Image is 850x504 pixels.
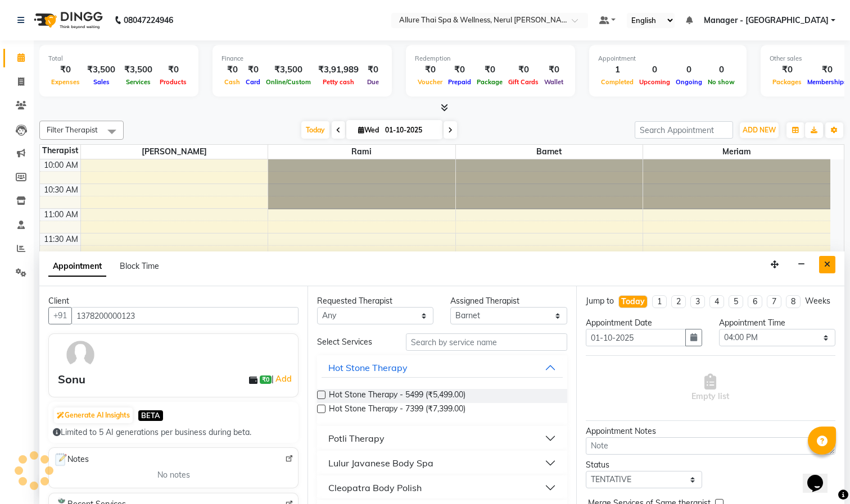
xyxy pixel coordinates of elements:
div: ₹0 [445,63,474,76]
div: Limited to 5 AI generations per business during beta. [53,427,294,438]
span: Voucher [415,78,445,86]
span: Empty list [691,374,729,402]
span: Prepaid [445,78,474,86]
span: Barnet [456,145,643,159]
span: Hot Stone Therapy - 5499 (₹5,499.00) [329,389,465,403]
div: Requested Therapist [317,295,433,307]
div: Finance [221,54,383,63]
span: Memberships [804,78,850,86]
div: ₹0 [804,63,850,76]
div: Total [48,54,189,63]
span: Wed [355,126,382,134]
div: 10:30 AM [42,184,80,196]
div: ₹0 [243,63,263,76]
span: No show [705,78,738,86]
span: BETA [138,410,163,421]
button: Hot Stone Therapy [322,358,562,378]
input: Search by service name [406,333,567,351]
span: Gift Cards [505,78,541,86]
a: Add [274,372,293,386]
span: Appointment [48,256,106,277]
div: Jump to [586,295,614,307]
div: Appointment Time [719,317,835,329]
div: Hot Stone Therapy [328,361,408,374]
span: Rami [268,145,455,159]
span: Packages [770,78,804,86]
span: Ongoing [673,78,705,86]
div: Redemption [415,54,566,63]
button: Close [819,256,835,273]
span: | [272,372,293,386]
span: Manager - [GEOGRAPHIC_DATA] [704,15,829,26]
button: ADD NEW [740,122,779,138]
input: 2025-10-01 [382,122,438,139]
div: 11:00 AM [42,209,80,221]
li: 3 [690,295,705,308]
span: No notes [157,469,190,481]
span: Cash [221,78,243,86]
span: Expenses [48,78,83,86]
div: Appointment Notes [586,425,835,437]
div: ₹0 [541,63,566,76]
span: Notes [53,452,89,467]
li: 5 [729,295,743,308]
div: 0 [636,63,673,76]
div: Weeks [805,295,830,307]
span: ₹0 [260,375,272,384]
span: Today [301,121,329,139]
div: ₹0 [770,63,804,76]
b: 08047224946 [124,4,173,36]
span: Due [364,78,382,86]
div: 1 [598,63,636,76]
li: 2 [671,295,686,308]
div: 0 [673,63,705,76]
span: Completed [598,78,636,86]
div: 10:00 AM [42,159,80,171]
span: Package [474,78,505,86]
span: Card [243,78,263,86]
span: Upcoming [636,78,673,86]
div: ₹0 [415,63,445,76]
div: Assigned Therapist [450,295,567,307]
div: Potli Therapy [328,432,385,445]
img: avatar [64,338,97,371]
span: Petty cash [320,78,357,86]
span: Filter Therapist [47,125,98,134]
div: Appointment [598,54,738,63]
button: Lulur Javanese Body Spa [322,453,562,473]
div: 0 [705,63,738,76]
span: [PERSON_NAME] [81,145,268,159]
div: Today [621,296,645,308]
span: Wallet [541,78,566,86]
div: ₹0 [48,63,83,76]
div: ₹0 [363,63,383,76]
span: Products [157,78,189,86]
span: Hot Stone Therapy - 7399 (₹7,399.00) [329,403,465,417]
button: +91 [48,307,72,324]
div: Cleopatra Body Polish [328,481,422,494]
div: ₹3,500 [83,63,120,76]
li: 6 [748,295,762,308]
button: Generate AI Insights [54,407,133,423]
input: Search Appointment [635,121,733,139]
input: yyyy-mm-dd [586,329,686,346]
span: ADD NEW [743,126,776,134]
div: Select Services [309,336,397,348]
button: Potli Therapy [322,428,562,448]
div: ₹0 [221,63,243,76]
div: Status [586,459,702,471]
button: Cleopatra Body Polish [322,478,562,498]
div: ₹0 [157,63,189,76]
div: Client [48,295,299,307]
img: logo [29,4,106,36]
span: Online/Custom [263,78,314,86]
li: 1 [652,295,667,308]
span: Sales [91,78,112,86]
li: 8 [786,295,801,308]
div: ₹3,500 [263,63,314,76]
div: Appointment Date [586,317,702,329]
div: Sonu [58,371,85,388]
iframe: chat widget [803,459,839,493]
span: Block Time [120,261,159,271]
div: ₹3,91,989 [314,63,363,76]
